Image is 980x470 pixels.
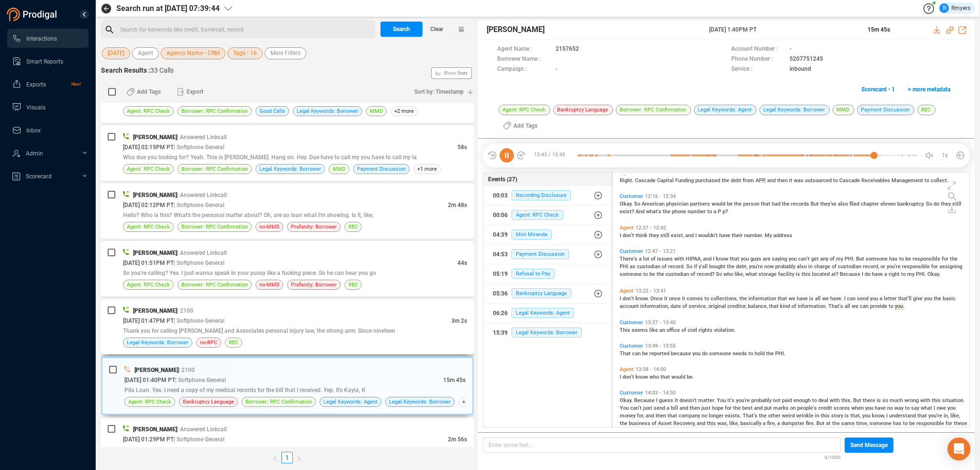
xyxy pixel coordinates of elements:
[265,47,306,59] button: More Filters
[431,67,472,79] button: Show Stats
[623,295,635,302] span: don't
[820,256,830,262] span: any
[127,280,170,289] span: Agent: RPC Check
[127,222,170,231] span: Agent: RPC Check
[822,295,830,302] span: we
[778,271,796,277] span: facility
[913,256,942,262] span: responsible
[493,247,508,262] div: 04:53
[732,232,744,239] span: their
[734,201,743,207] span: the
[127,107,170,116] span: Agent: RPC Check
[773,232,792,239] span: address
[934,201,941,207] span: do
[694,263,699,270] span: if
[102,47,130,59] button: [DATE]
[181,280,248,289] span: Borrower: RPC Confirmation
[181,222,248,231] span: Borrower: RPC Confirmation
[177,134,227,141] span: | Answered Linkcall
[348,222,358,231] span: REC
[908,82,950,97] span: + more metadata
[840,271,862,277] span: Because
[393,22,410,37] span: Search
[270,47,301,59] span: More Filters
[639,256,643,262] span: a
[889,271,901,277] span: right
[26,150,43,157] span: Admin
[101,241,474,296] div: [PERSON_NAME]| Answered Linkcall[DATE] 01:51PM PT| Softphone General44sSo you're calling? Yes. I ...
[123,270,376,276] span: So you're calling? Yes. I just wanna speak in your pussy like a fucking piece. So he can hear you go
[670,303,682,309] span: date
[880,263,887,270] span: or
[723,208,728,215] span: p?
[171,84,209,99] button: Export
[26,35,57,42] span: Interactions
[772,256,789,262] span: saying
[724,271,735,277] span: who
[942,148,948,163] span: 1x
[26,104,45,111] span: Visuals
[620,208,635,215] span: exist?
[12,98,81,117] a: Visuals
[812,271,831,277] span: located
[931,177,948,184] span: collect.
[620,232,623,239] span: I
[713,256,716,262] span: I
[512,210,563,220] span: Agent: RPC Check
[620,263,630,270] span: PHI
[161,47,225,59] button: Agency Name • CRM
[938,149,952,162] button: 1x
[719,232,732,239] span: have
[181,107,248,116] span: Borrower: RPC Confirmation
[861,82,895,97] span: Scorecard • 1
[750,256,763,262] span: guys
[664,295,669,302] span: it
[675,177,695,184] span: Funding
[758,271,778,277] span: storage
[686,256,703,262] span: HIPAA,
[259,164,321,174] span: Legal Keywords: Borrower
[174,260,224,266] span: | Softphone General
[123,144,174,151] span: [DATE] 02:15PM PT
[943,295,956,302] span: basic
[12,29,81,48] a: Interactions
[630,263,637,270] span: as
[620,256,639,262] span: There's
[739,295,748,302] span: the
[838,201,849,207] span: also
[650,295,664,302] span: Once
[856,256,866,262] span: But
[688,208,707,215] span: number
[348,280,358,289] span: REC
[777,177,789,184] span: then
[763,256,772,262] span: are
[735,271,746,277] span: like,
[642,201,666,207] span: American
[133,192,177,198] span: [PERSON_NAME]
[657,271,666,277] span: the
[711,295,739,302] span: collections,
[730,256,741,262] span: that
[905,256,913,262] span: be
[924,295,934,302] span: you
[830,295,844,302] span: have.
[672,208,688,215] span: phone
[887,263,902,270] span: you're
[736,263,749,270] span: debt,
[830,256,836,262] span: of
[794,177,805,184] span: was
[7,120,89,140] li: Inbox
[512,190,571,200] span: Recording Disclosure
[101,299,474,354] div: [PERSON_NAME]| 2100[DATE] 01:47PM PT| Softphone General3m 2sThank you for calling [PERSON_NAME] a...
[687,295,704,302] span: comes
[731,177,743,184] span: debt
[902,82,956,97] button: + more metadata
[651,256,657,262] span: of
[174,144,224,151] span: | Softphone General
[657,177,675,184] span: Capital
[101,183,474,239] div: [PERSON_NAME]| Answered Linkcall[DATE] 02:12PM PT| Softphone General2m 48sHello? Who is this? Wha...
[620,295,623,302] span: I
[709,263,727,270] span: bought
[820,201,838,207] span: they've
[685,232,695,239] span: and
